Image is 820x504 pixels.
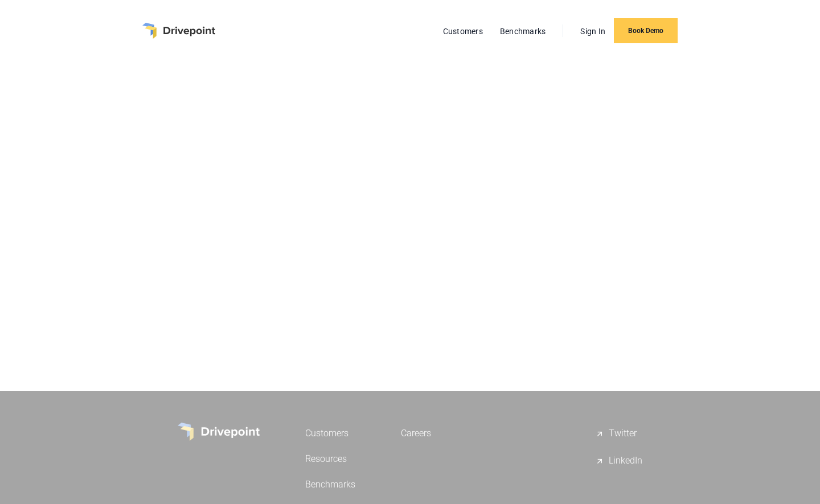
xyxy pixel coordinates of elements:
div: Twitter [609,427,637,441]
a: Book Demo [614,18,678,43]
a: Benchmarks [494,24,552,39]
div: LinkedIn [609,455,642,468]
a: Sign In [575,24,611,39]
a: Careers [401,423,431,444]
a: Resources [305,448,355,469]
a: Benchmarks [305,474,355,495]
a: LinkedIn [595,450,642,473]
a: Twitter [595,423,642,445]
a: home [142,23,215,39]
a: Customers [437,24,489,39]
a: Customers [305,423,355,444]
